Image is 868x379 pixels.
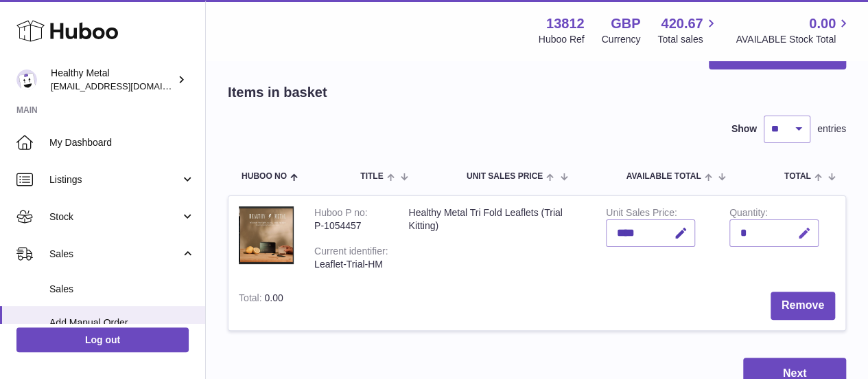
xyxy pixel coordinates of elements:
[809,14,836,33] span: 0.00
[731,122,757,136] label: Show
[736,33,852,46] span: AVAILABLE Stock Total
[228,83,327,102] h2: Items in basket
[360,172,383,181] span: Title
[817,122,846,136] span: entries
[314,219,388,232] div: P-1054457
[784,172,811,181] span: Total
[729,207,768,221] label: Quantity
[242,172,287,181] span: Huboo no
[49,210,180,224] span: Stock
[49,316,195,329] span: Add Manual Order
[16,327,189,352] a: Log out
[611,14,640,33] strong: GBP
[546,14,585,33] strong: 13812
[539,33,585,46] div: Huboo Ref
[657,33,718,46] span: Total sales
[661,14,703,33] span: 420.67
[49,173,180,186] span: Listings
[239,206,294,265] img: Healthy Metal Tri Fold Leaflets (Trial Kitting)
[264,292,283,303] span: 0.00
[602,33,641,46] div: Currency
[736,14,852,46] a: 0.00 AVAILABLE Stock Total
[314,246,388,260] div: Current identifier
[771,292,835,320] button: Remove
[16,69,37,90] img: internalAdmin-13812@internal.huboo.com
[398,196,596,281] td: Healthy Metal Tri Fold Leaflets (Trial Kitting)
[657,14,718,46] a: 420.67 Total sales
[606,207,677,221] label: Unit Sales Price
[49,283,195,296] span: Sales
[467,172,543,181] span: Unit Sales Price
[239,292,264,307] label: Total
[314,207,368,221] div: Huboo P no
[49,248,180,261] span: Sales
[51,67,174,93] div: Healthy Metal
[51,80,202,91] span: [EMAIL_ADDRESS][DOMAIN_NAME]
[626,172,701,181] span: AVAILABLE Total
[49,136,195,149] span: My Dashboard
[314,258,388,271] div: Leaflet-Trial-HM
